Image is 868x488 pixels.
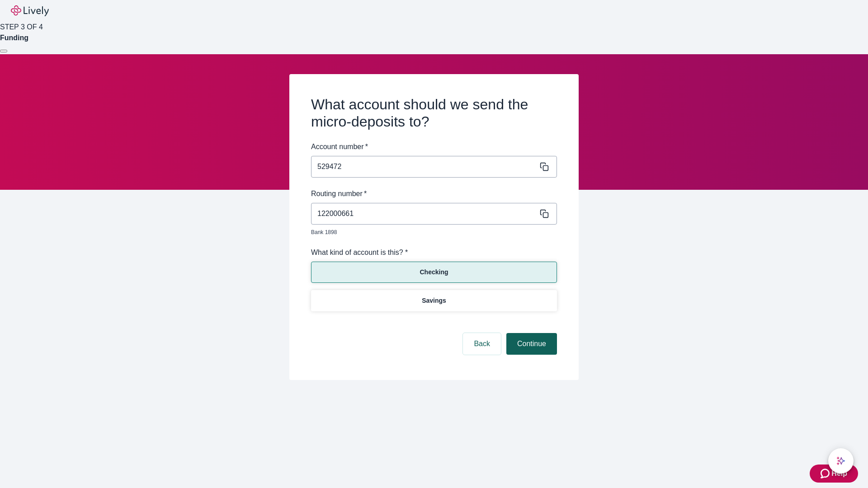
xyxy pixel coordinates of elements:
[821,468,831,479] svg: Zendesk support icon
[311,141,368,152] label: Account number
[540,209,549,218] svg: Copy to clipboard
[828,448,854,474] button: chat
[311,290,557,311] button: Savings
[311,262,557,283] button: Checking
[836,456,845,465] svg: Lively AI Assistant
[311,228,551,236] p: Bank 1898
[538,207,551,220] button: Copy message content to clipboard
[810,465,858,483] button: Zendesk support iconHelp
[506,333,557,355] button: Continue
[311,188,367,199] label: Routing number
[422,296,446,305] p: Savings
[11,5,49,16] img: Lively
[831,468,847,479] span: Help
[463,333,501,355] button: Back
[311,247,408,258] label: What kind of account is this? *
[311,96,557,131] h2: What account should we send the micro-deposits to?
[420,267,448,277] p: Checking
[540,162,549,171] svg: Copy to clipboard
[538,160,551,173] button: Copy message content to clipboard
